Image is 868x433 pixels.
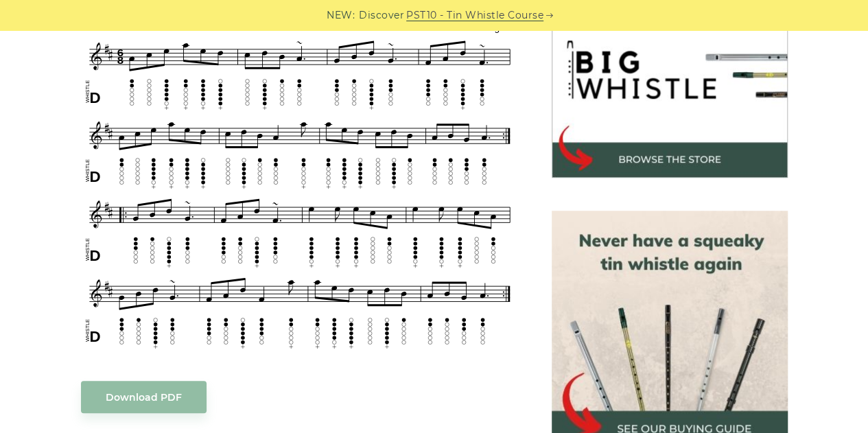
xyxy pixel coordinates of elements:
[81,2,519,353] img: The Donegal Lass Tin Whistle Tabs & Sheet Music
[327,8,355,23] span: NEW:
[81,381,207,413] a: Download PDF
[359,8,404,23] span: Discover
[406,8,543,23] a: PST10 - Tin Whistle Course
